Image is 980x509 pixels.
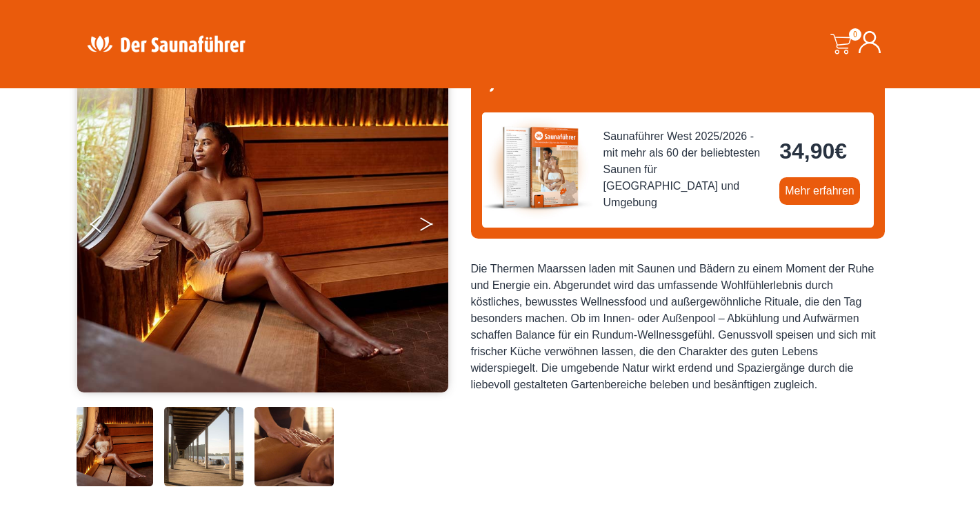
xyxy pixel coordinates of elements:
span: 0 [849,28,861,41]
span: € [834,139,847,163]
span: Saunaführer West 2025/2026 - mit mehr als 60 der beliebtesten Saunen für [GEOGRAPHIC_DATA] und Um... [603,128,769,211]
a: Mehr erfahren [779,177,860,205]
button: Next [419,210,453,244]
div: Die Thermen Maarssen laden mit Saunen und Bädern zu einem Moment der Ruhe und Energie ein. Abgeru... [471,261,885,393]
button: Previous [90,210,125,244]
bdi: 34,90 [779,139,847,163]
img: der-saunafuehrer-2025-west.jpg [482,112,592,223]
